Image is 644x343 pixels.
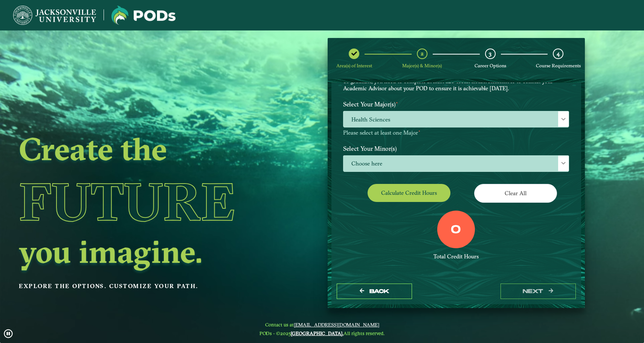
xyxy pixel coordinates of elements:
[451,223,461,237] label: 0
[402,63,442,68] span: Major(s) & Minor(s)
[395,100,398,105] sup: ⋆
[337,284,412,299] button: Back
[557,50,560,57] span: 4
[343,111,569,127] span: Health Sciences
[475,63,506,68] span: Career Options
[369,288,389,294] span: Back
[337,141,575,155] label: Select Your Minor(s)
[19,167,271,236] h1: Future
[474,184,557,202] button: Clear All
[259,330,385,336] span: PODs - ©2025 All rights reserved.
[19,133,271,165] h2: Create the
[336,63,372,68] span: Area(s) of Interest
[421,50,424,57] span: 2
[501,284,576,299] button: next
[294,322,379,328] a: [EMAIL_ADDRESS][DOMAIN_NAME]
[337,97,575,111] label: Select Your Major(s)
[343,129,569,137] p: Please select at least one Major
[418,128,421,134] sup: ⋆
[368,184,450,202] button: Calculate credit hours
[13,6,96,25] img: Jacksonville University logo
[291,330,343,336] a: [GEOGRAPHIC_DATA].
[259,322,385,328] span: Contact us at
[111,6,175,25] img: Jacksonville University logo
[19,236,271,267] h2: you imagine.
[343,253,569,260] div: Total Credit Hours
[19,281,271,292] p: Explore the options. Customize your path.
[536,63,581,68] span: Course Requirements
[343,156,569,172] span: Choose here
[489,50,491,57] span: 3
